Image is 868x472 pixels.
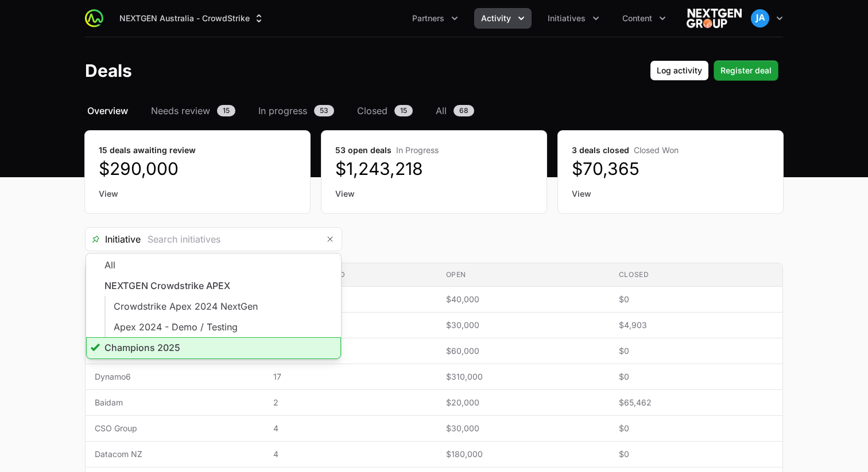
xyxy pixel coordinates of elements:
a: View [572,188,769,200]
div: Content menu [615,8,673,29]
span: Activity [481,13,511,24]
dd: $70,365 [572,158,769,179]
span: $0 [619,371,773,383]
span: $20,000 [446,397,600,408]
span: $4,903 [619,319,773,331]
th: Open [437,263,610,287]
span: $65,462 [619,397,773,408]
span: 4 [273,345,428,357]
h1: Deals [85,60,132,81]
a: Closed15 [355,104,415,118]
a: Needs review15 [149,104,238,118]
a: View [335,188,533,200]
span: 2 [273,397,428,408]
span: 4 [273,448,428,460]
span: 2 [273,294,428,305]
span: $30,000 [446,423,600,434]
span: In progress [258,104,307,118]
dd: $290,000 [99,158,296,179]
div: Activity menu [474,8,532,29]
span: Dynamo6 [95,371,255,383]
a: Overview [85,104,130,118]
span: Closed [357,104,387,118]
span: Initiatives [548,13,586,24]
dt: 3 deals closed [572,145,769,156]
div: Main navigation [103,8,673,29]
div: Partners menu [405,8,465,29]
span: $0 [619,423,773,434]
dd: $1,243,218 [335,158,533,179]
a: All68 [433,104,476,118]
nav: Deals navigation [85,104,783,118]
span: 15 [217,105,235,116]
span: Overview [87,104,128,118]
span: $40,000 [446,294,600,305]
img: ActivitySource [85,9,103,28]
span: Baidam [95,397,255,408]
div: Primary actions [650,60,778,81]
th: Deals registered [264,263,437,287]
button: Remove [319,228,342,251]
span: Log activity [657,64,702,77]
span: Closed Won [634,145,679,155]
input: Search initiatives [141,228,319,251]
span: Partners [412,13,444,24]
span: $30,000 [446,319,600,331]
span: Datacom NZ [95,448,255,460]
span: All [436,104,447,118]
span: $0 [619,345,773,357]
button: Log activity [650,60,709,81]
button: NEXTGEN Australia - CrowdStrike [113,8,272,29]
span: $310,000 [446,371,600,383]
button: Partners [405,8,465,29]
button: Register deal [714,60,778,81]
span: CSO Group [95,423,255,434]
span: 17 [273,371,428,383]
span: Content [622,13,652,24]
div: Initiatives menu [541,8,606,29]
span: Register deal [720,64,772,77]
th: Closed [610,263,782,287]
span: $60,000 [446,345,600,357]
dt: 53 open deals [335,145,533,156]
dt: 15 deals awaiting review [99,145,296,156]
span: In Progress [396,145,439,155]
button: Activity [474,8,532,29]
span: $180,000 [446,448,600,460]
span: Needs review [151,104,210,118]
button: Content [615,8,673,29]
span: $0 [619,448,773,460]
img: John Aziz [751,9,769,28]
span: 4 [273,319,428,331]
a: View [99,188,296,200]
span: 53 [314,105,334,116]
button: Initiatives [541,8,606,29]
span: 15 [394,105,413,116]
span: $0 [619,294,773,305]
div: Supplier switch menu [113,8,272,29]
img: NEXTGEN Australia [687,7,742,30]
a: In progress53 [256,104,336,118]
span: 68 [454,105,474,116]
span: 4 [273,423,428,434]
span: Initiative [86,232,141,246]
